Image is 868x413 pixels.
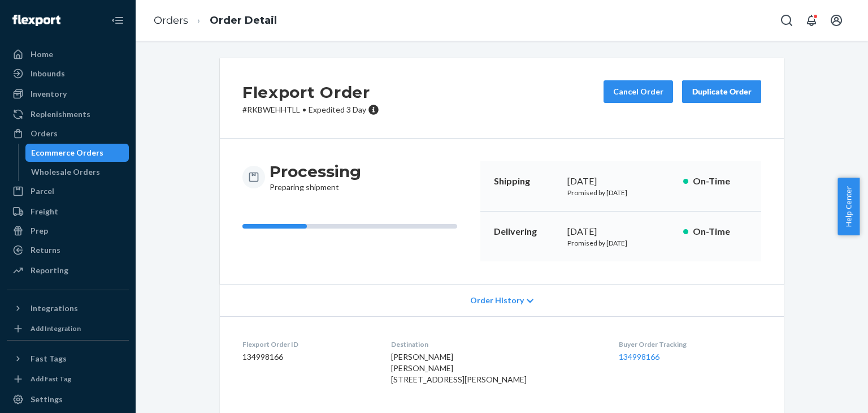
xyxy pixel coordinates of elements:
button: Duplicate Order [682,80,761,103]
p: Promised by [DATE] [567,188,674,197]
h2: Flexport Order [242,80,379,104]
span: Order History [470,295,524,306]
span: Expedited 3 Day [309,105,366,114]
div: Fast Tags [31,353,67,364]
p: Promised by [DATE] [567,238,674,248]
div: Reporting [31,265,68,276]
p: On-Time [693,225,748,238]
a: Orders [7,124,129,143]
a: 134998166 [619,352,659,362]
a: Replenishments [7,105,129,123]
button: Fast Tags [7,350,129,368]
button: Open Search Box [775,9,798,32]
a: Order Detail [210,14,277,27]
div: [DATE] [567,175,674,188]
a: Parcel [7,182,129,200]
ol: breadcrumbs [145,4,286,37]
div: Replenishments [31,109,90,120]
button: Open notifications [800,9,823,32]
a: Freight [7,203,129,221]
div: Parcel [31,186,54,197]
div: Duplicate Order [692,86,752,97]
div: Inbounds [31,68,65,79]
div: Preparing shipment [270,161,361,193]
button: Cancel Order [604,80,673,103]
div: Prep [31,225,48,236]
div: Returns [31,244,60,256]
a: Wholesale Orders [25,163,129,181]
a: Ecommerce Orders [25,144,129,162]
img: Flexport logo [12,15,60,26]
a: Orders [154,14,188,27]
div: Freight [31,206,58,217]
dt: Flexport Order ID [242,339,373,349]
a: Reporting [7,261,129,279]
div: Home [31,49,53,60]
a: Settings [7,390,129,408]
button: Open account menu [825,9,848,32]
div: Inventory [31,88,67,100]
h3: Processing [270,161,361,182]
p: Shipping [494,175,558,188]
a: Inbounds [7,64,129,83]
dt: Buyer Order Tracking [619,339,761,349]
div: Integrations [31,303,78,314]
p: On-Time [693,175,748,188]
div: Ecommerce Orders [31,147,103,158]
dt: Destination [391,339,601,349]
a: Add Integration [7,322,129,335]
div: Settings [31,394,63,405]
dd: 134998166 [242,351,373,363]
span: • [302,105,306,114]
a: Prep [7,222,129,240]
div: Orders [31,128,58,139]
a: Inventory [7,85,129,103]
span: [PERSON_NAME] [PERSON_NAME] [STREET_ADDRESS][PERSON_NAME] [391,352,527,384]
button: Close Navigation [106,9,129,32]
div: Add Fast Tag [31,374,71,384]
button: Integrations [7,299,129,317]
a: Add Fast Tag [7,372,129,386]
div: [DATE] [567,225,674,238]
a: Returns [7,241,129,259]
div: Add Integration [31,324,81,333]
button: Help Center [837,178,860,235]
p: # RKBWEHHTLL [242,104,379,115]
div: Wholesale Orders [31,166,100,178]
p: Delivering [494,225,558,238]
a: Home [7,45,129,63]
